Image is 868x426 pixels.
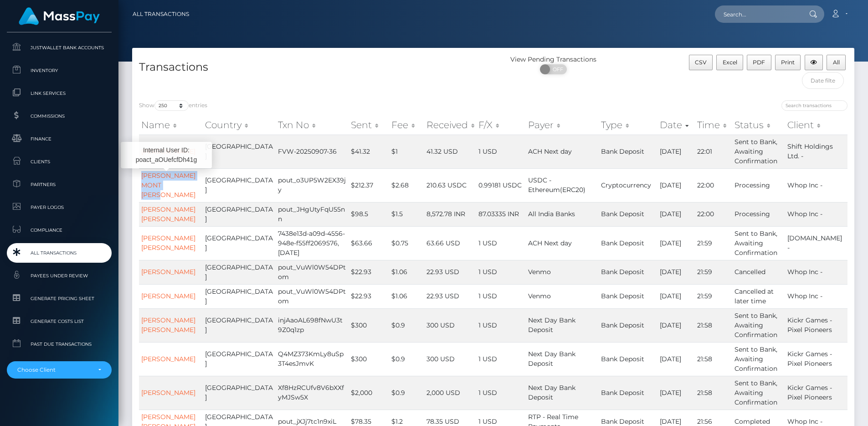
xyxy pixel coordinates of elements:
[599,135,657,168] td: Bank Deposit
[276,260,349,284] td: pout_VuWl0W54DPtom
[203,342,276,376] td: [GEOGRAPHIC_DATA]
[785,202,847,226] td: Whop Inc -
[732,226,785,260] td: Sent to Bank, Awaiting Confirmation
[276,226,349,260] td: 7438e13d-a09d-4556-948e-f55ff2069576,[DATE]
[785,116,847,134] th: Client: activate to sort column ascending
[389,260,424,284] td: $1.06
[528,292,551,300] span: Venmo
[657,260,694,284] td: [DATE]
[349,308,389,342] td: $300
[10,248,108,258] span: All Transactions
[7,266,112,286] a: Payees under Review
[732,135,785,168] td: Sent to Bank, Awaiting Confirmation
[732,308,785,342] td: Sent to Bank, Awaiting Confirmation
[715,5,801,23] input: Search...
[424,226,476,260] td: 63.66 USD
[349,342,389,376] td: $300
[141,292,195,300] a: [PERSON_NAME]
[657,135,694,168] td: [DATE]
[424,376,476,410] td: 2,000 USD
[276,284,349,308] td: pout_VuWl0W54DPtom
[785,226,847,260] td: [DOMAIN_NAME] -
[7,220,112,240] a: Compliance
[785,308,847,342] td: Kickr Games - Pixel Pioneers
[203,284,276,308] td: [GEOGRAPHIC_DATA]
[10,202,108,213] span: Payer Logos
[695,168,732,202] td: 22:00
[10,339,108,349] span: Past Due Transactions
[349,168,389,202] td: $212.37
[121,142,212,168] div: Internal User ID: poact_aOUefcfDh41g
[545,64,568,74] span: OFF
[203,308,276,342] td: [GEOGRAPHIC_DATA]
[349,260,389,284] td: $22.93
[389,342,424,376] td: $0.9
[528,176,586,194] span: USDC - Ethereum(ERC20)
[476,202,526,226] td: 87.03335 INR
[424,308,476,342] td: 300 USD
[141,268,195,276] a: [PERSON_NAME]
[785,376,847,410] td: Kickr Games - Pixel Pioneers
[424,342,476,376] td: 300 USD
[7,152,112,171] a: Clients
[10,88,108,99] span: Link Services
[389,308,424,342] td: $0.9
[10,65,108,76] span: Inventory
[424,202,476,226] td: 8,572.78 INR
[203,376,276,410] td: [GEOGRAPHIC_DATA]
[10,270,108,281] span: Payees under Review
[7,61,112,80] a: Inventory
[476,376,526,410] td: 1 USD
[528,210,575,218] span: All India Banks
[19,7,100,25] img: MassPay Logo
[599,116,657,134] th: Type: activate to sort column ascending
[775,55,801,70] button: Print
[732,116,785,134] th: Status: activate to sort column ascending
[203,202,276,226] td: [GEOGRAPHIC_DATA]
[785,135,847,168] td: Shift Holdings Ltd. -
[141,316,195,334] a: [PERSON_NAME] [PERSON_NAME]
[657,376,694,410] td: [DATE]
[695,59,707,66] span: CSV
[732,260,785,284] td: Cancelled
[476,342,526,376] td: 1 USD
[599,226,657,260] td: Bank Deposit
[723,59,737,66] span: Excel
[7,243,112,263] a: All Transactions
[7,289,112,308] a: Generate Pricing Sheet
[7,38,112,57] a: JustWallet Bank Accounts
[695,376,732,410] td: 21:58
[732,202,785,226] td: Processing
[528,268,551,276] span: Venmo
[203,116,276,134] th: Country: activate to sort column ascending
[141,171,195,199] a: [PERSON_NAME] MONT [PERSON_NAME]
[10,179,108,190] span: Partners
[657,342,694,376] td: [DATE]
[695,260,732,284] td: 21:59
[17,366,91,374] div: Choose Client
[732,284,785,308] td: Cancelled at later time
[424,260,476,284] td: 22.93 USD
[599,202,657,226] td: Bank Deposit
[476,168,526,202] td: 0.99181 USDC
[657,284,694,308] td: [DATE]
[785,168,847,202] td: Whop Inc -
[389,202,424,226] td: $1.5
[747,55,771,70] button: PDF
[526,116,599,134] th: Payer: activate to sort column ascending
[10,42,108,53] span: JustWallet Bank Accounts
[276,342,349,376] td: Q4MZ373KmLy8uSp3T4esJmvK
[476,260,526,284] td: 1 USD
[424,168,476,202] td: 210.63 USDC
[389,376,424,410] td: $0.9
[695,116,732,134] th: Time: activate to sort column ascending
[695,135,732,168] td: 22:01
[753,59,765,66] span: PDF
[528,147,572,156] span: ACH Next day
[689,55,713,70] button: CSV
[203,260,276,284] td: [GEOGRAPHIC_DATA]
[657,116,694,134] th: Date: activate to sort column ascending
[10,316,108,327] span: Generate Costs List
[276,202,349,226] td: pout_JHgUtyFqU55nn
[389,116,424,134] th: Fee: activate to sort column ascending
